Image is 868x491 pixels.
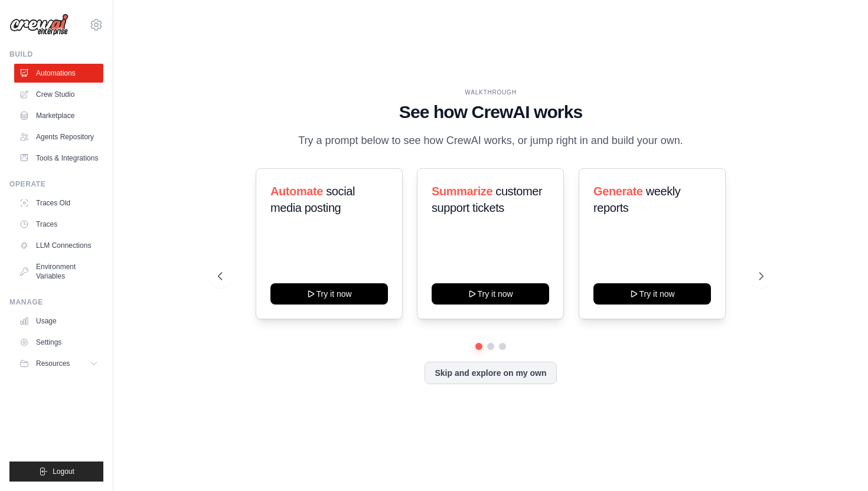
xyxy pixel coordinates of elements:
a: Marketplace [14,106,103,125]
a: Traces Old [14,194,103,212]
button: Try it now [270,283,388,305]
a: LLM Connections [14,236,103,255]
a: Environment Variables [14,257,103,286]
span: Resources [36,359,70,368]
p: Try a prompt below to see how CrewAI works, or jump right in and build your own. [292,132,689,149]
span: Generate [593,185,643,198]
a: Settings [14,333,103,352]
div: Operate [9,179,103,189]
span: Automate [270,185,323,198]
span: Logout [53,467,74,476]
span: Summarize [432,185,492,198]
button: Try it now [593,283,711,305]
div: Manage [9,297,103,307]
a: Traces [14,215,103,234]
a: Tools & Integrations [14,149,103,168]
button: Resources [14,354,103,373]
button: Try it now [432,283,549,305]
h1: See how CrewAI works [218,102,763,123]
img: Logo [9,14,68,36]
a: Crew Studio [14,85,103,104]
span: weekly reports [593,185,680,214]
div: Build [9,50,103,59]
button: Logout [9,461,103,482]
div: WALKTHROUGH [218,88,763,97]
a: Automations [14,64,103,83]
button: Skip and explore on my own [425,362,556,384]
a: Usage [14,312,103,330]
a: Agents Repository [14,127,103,146]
